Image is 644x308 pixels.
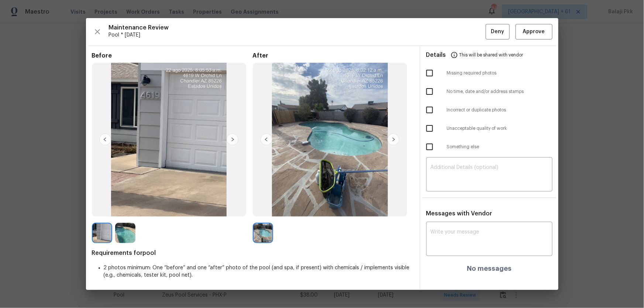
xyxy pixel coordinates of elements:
span: Something else [447,144,552,150]
h4: No messages [467,265,512,272]
div: Missing required photos [420,64,558,82]
span: Before [92,52,253,59]
span: Unacceptable quality of work [447,125,552,132]
span: Deny [491,27,504,37]
span: No time, date and/or address stamps [447,89,552,95]
img: right-chevron-button-url [227,134,238,145]
span: Incorrect or duplicate photos [447,107,552,113]
span: Pool * [DATE] [109,31,486,39]
span: After [253,52,414,59]
span: This will be shared with vendor [459,46,523,64]
div: No time, date and/or address stamps [420,82,558,101]
div: Incorrect or duplicate photos [420,101,558,119]
img: left-chevron-button-url [99,134,111,145]
span: Approve [523,27,545,37]
span: Messages with Vendor [426,211,492,217]
div: Unacceptable quality of work [420,119,558,138]
button: Approve [516,24,552,40]
img: left-chevron-button-url [261,134,272,145]
span: Details [426,46,446,64]
div: Something else [420,138,558,156]
span: Missing required photos [447,70,552,76]
img: right-chevron-button-url [388,134,399,145]
li: 2 photos minimum: One “before” and one “after” photo of the pool (and spa, if present) with chemi... [104,264,414,279]
span: Maintenance Review [109,24,486,31]
button: Deny [486,24,510,40]
span: Requirements for pool [92,249,414,257]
